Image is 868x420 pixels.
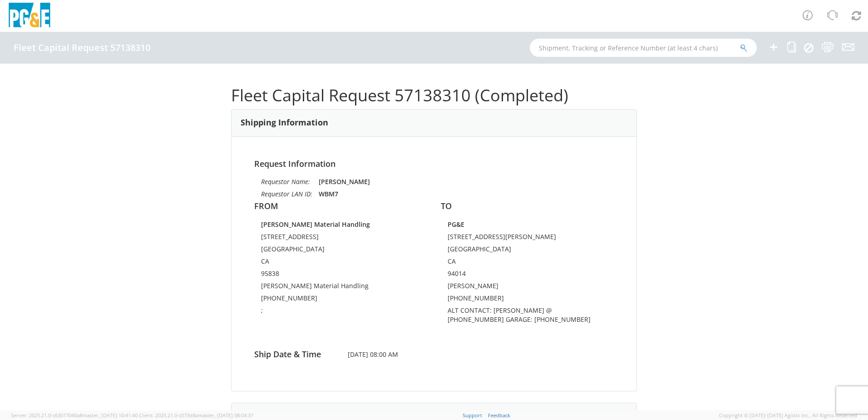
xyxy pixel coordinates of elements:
td: [GEOGRAPHIC_DATA] [261,245,420,257]
span: Copyright © [DATE]-[DATE] Agistix Inc., All Rights Reserved [719,412,857,419]
td: [PHONE_NUMBER] [261,294,420,306]
td: [PERSON_NAME] Material Handling [261,281,420,294]
td: [STREET_ADDRESS][PERSON_NAME] [448,232,607,245]
i: Requestor LAN ID: [261,190,312,198]
td: 94014 [448,269,607,281]
h4: FROM [254,202,427,211]
strong: [PERSON_NAME] [319,177,370,186]
td: 95838 [261,269,420,281]
span: master, [DATE] 10:41:40 [82,412,138,419]
h3: Shipping Information [241,118,328,127]
h4: Request Information [254,160,614,169]
h4: Ship Date & Time [247,350,341,359]
td: [PERSON_NAME] [448,281,607,294]
strong: [PERSON_NAME] Material Handling [261,220,370,229]
span: master, [DATE] 08:04:37 [198,412,253,419]
td: [STREET_ADDRESS] [261,232,420,245]
i: Requestor Name: [261,177,310,186]
h4: Fleet Capital Request 57138310 [14,43,150,53]
td: ; [261,306,420,318]
span: Server: 2025.21.0-c63077040a8 [11,412,138,419]
td: [GEOGRAPHIC_DATA] [448,245,607,257]
span: Client: 2025.21.0-c073d8a [139,412,253,419]
strong: WBM7 [319,190,338,198]
strong: PG&E [448,220,464,229]
td: ALT CONTACT: [PERSON_NAME] @ [PHONE_NUMBER] GARAGE: [PHONE_NUMBER] [448,306,607,327]
td: [PHONE_NUMBER] [448,294,607,306]
img: pge-logo-06675f144f4cfa6a6814.png [7,3,52,30]
span: [DATE] 08:00 AM [341,350,528,359]
a: Feedback [488,412,510,419]
a: Support [463,412,482,419]
td: CA [448,257,607,269]
input: Shipment, Tracking or Reference Number (at least 4 chars) [530,39,757,57]
td: CA [261,257,420,269]
h4: TO [441,202,614,211]
h1: Fleet Capital Request 57138310 (Completed) [231,86,637,105]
